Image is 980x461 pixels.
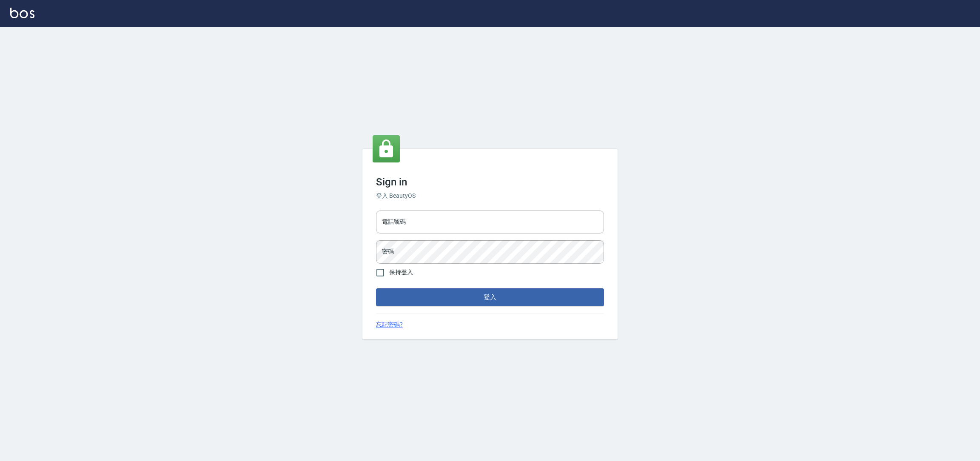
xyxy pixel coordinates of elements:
span: 保持登入 [389,268,413,277]
img: Logo [10,8,34,18]
h6: 登入 BeautyOS [376,191,604,200]
a: 忘記密碼? [376,320,403,329]
h3: Sign in [376,176,604,188]
button: 登入 [376,288,604,306]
